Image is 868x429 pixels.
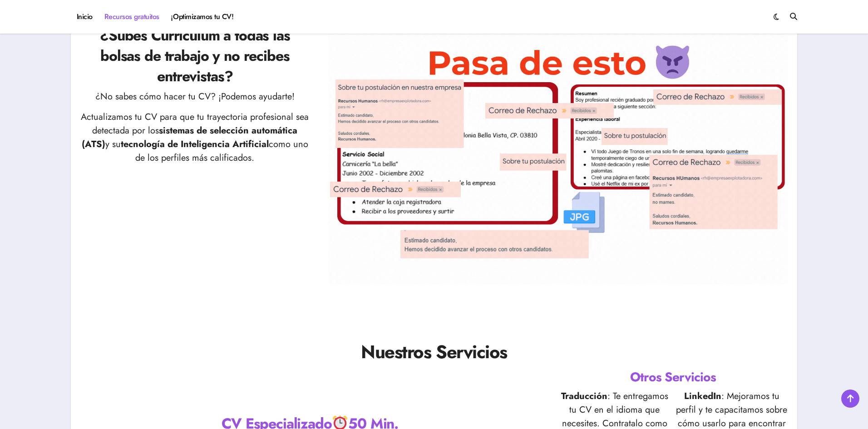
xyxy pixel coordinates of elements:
a: Inicio [71,5,99,29]
strong: Traducción [561,390,607,403]
strong: LinkedIn [684,390,721,403]
h3: Otros Servicios [558,368,788,386]
h1: Nuestros Servicios [80,339,788,365]
strong: tecnología de Inteligencia Artificial [121,138,269,151]
p: Actualizamos tu CV para que tu trayectoria profesional sea detectada por los y su como uno de los... [80,110,310,165]
p: ¿No sabes cómo hacer tu CV? ¡Podemos ayudarte! [80,90,310,104]
a: Recursos gratuitos [99,5,165,29]
h2: ¿Subes Currículum a todas las bolsas de trabajo y no recibes entrevistas? [80,25,310,86]
a: ¡Optimizamos tu CV! [165,5,239,29]
strong: sistemas de selección automática (ATS) [82,124,298,151]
